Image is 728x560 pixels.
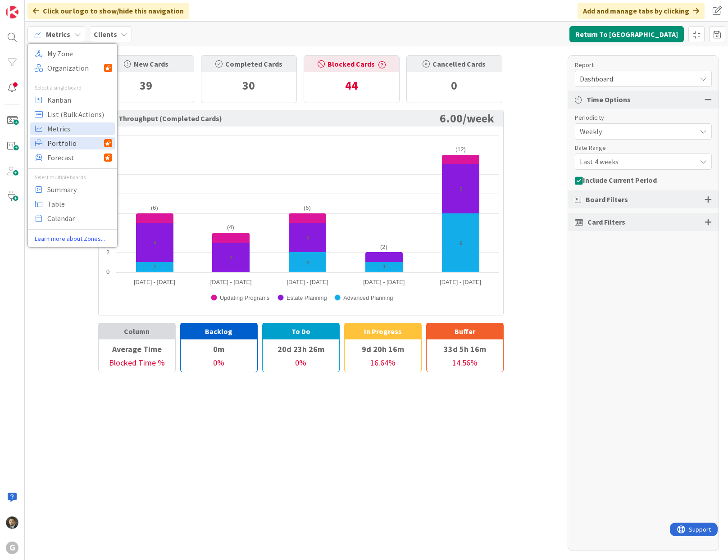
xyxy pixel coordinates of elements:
[106,249,109,256] text: 2
[230,255,232,260] text: 3
[587,217,625,227] span: Card Filters
[6,6,18,18] img: Visit kanbanzone.com
[30,62,115,74] a: Organization
[47,122,112,135] span: Metrics
[227,224,234,230] text: (4)
[151,204,158,211] text: (6)
[181,357,257,372] div: 0 %
[575,143,703,153] div: Date Range
[575,60,703,70] div: Report
[587,94,631,105] span: Time Options
[154,264,156,269] text: 1
[263,323,339,339] div: To Do
[575,173,657,187] button: Include Current Period
[220,294,269,301] text: Updating Programs
[201,72,296,99] div: 30
[47,93,112,107] span: Kanban
[580,72,692,85] span: Dashboard
[30,94,115,106] a: Kanban
[580,125,692,138] span: Weekly
[407,72,502,99] div: 0
[99,56,194,72] div: New Cards
[407,56,502,72] div: Cancelled Cards
[47,212,112,225] span: Calendar
[19,1,41,12] span: Support
[30,137,115,149] a: Portfolio
[460,240,462,246] text: 6
[108,115,222,122] span: Throughput (Completed Cards)
[99,341,175,357] div: Average Time
[455,146,466,153] text: (12)
[306,235,309,240] text: 3
[6,542,18,554] div: G
[304,204,311,211] text: (6)
[343,294,393,301] text: Advanced Planning
[28,84,117,92] div: Select a single board
[181,341,257,357] div: 0m
[99,323,175,339] div: Column
[345,357,421,372] div: 16.64 %
[99,357,175,372] div: Blocked Time %
[440,115,494,122] span: 6.00 / week
[440,279,481,285] text: [DATE] - [DATE]
[363,279,405,285] text: [DATE] - [DATE]
[28,234,117,244] a: Learn more about Zones...
[201,56,296,72] div: Completed Cards
[27,3,189,19] div: Click our logo to show/hide this navigation
[263,341,339,357] div: 20d 23h 26m
[383,264,386,269] text: 1
[304,56,399,72] div: Blocked Cards
[586,194,628,205] span: Board Filters
[46,29,70,40] span: Metrics
[181,323,257,339] div: Backlog
[583,176,657,185] span: Include Current Period
[287,279,328,285] text: [DATE] - [DATE]
[575,113,703,122] div: Periodicity
[30,47,115,60] a: My Zone
[263,357,339,372] div: 0 %
[427,357,503,372] div: 14.56 %
[30,212,115,225] a: Calendar
[94,30,117,39] b: Clients
[345,323,421,339] div: In Progress
[47,183,112,196] span: Summary
[569,26,684,42] button: Return To [GEOGRAPHIC_DATA]
[30,108,115,121] a: List (Bulk Actions)
[30,151,115,164] a: Forecast
[380,244,387,250] text: (2)
[345,341,421,357] div: 9d 20h 16m
[427,323,503,339] div: Buffer
[30,122,115,135] a: Metrics
[578,3,705,19] div: Add and manage tabs by clicking
[304,72,399,99] div: 44
[30,183,115,196] a: Summary
[47,136,104,150] span: Portfolio
[28,173,117,181] div: Select multiple boards
[106,268,109,275] text: 0
[99,72,194,99] div: 39
[6,516,18,529] img: CG
[580,155,692,168] span: Last 4 weeks
[460,186,462,192] text: 5
[47,197,112,211] span: Table
[287,294,327,301] text: Estate Planning
[210,279,251,285] text: [DATE] - [DATE]
[427,341,503,357] div: 33d 5h 16m
[154,240,157,245] text: 4
[30,198,115,210] a: Table
[47,151,104,164] span: Forecast
[47,61,104,75] span: Organization
[47,108,112,121] span: List (Bulk Actions)
[133,279,175,285] text: [DATE] - [DATE]
[306,260,309,265] text: 2
[47,47,112,60] span: My Zone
